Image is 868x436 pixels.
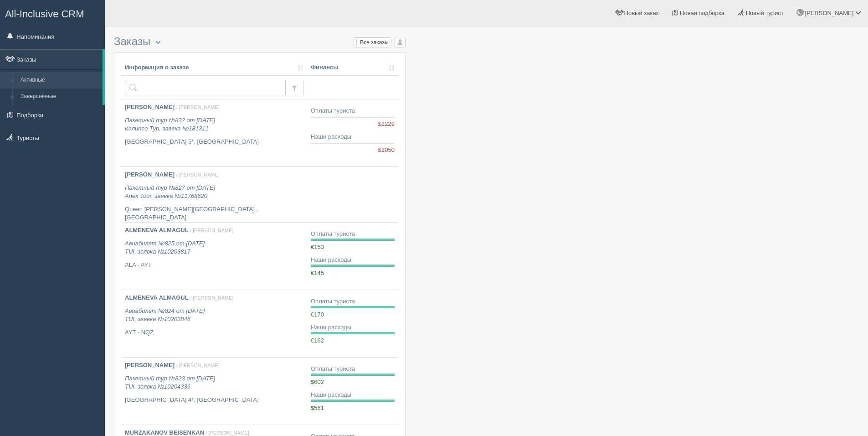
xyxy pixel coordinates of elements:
[311,391,395,400] div: Наши расходы
[121,358,307,425] a: [PERSON_NAME] / [PERSON_NAME] Пакетный тур №823 от [DATE]TUI, заявка №10204336 [GEOGRAPHIC_DATA] ...
[121,290,307,357] a: ALMENEVA ALMAGUL / [PERSON_NAME] Авиабилет №824 от [DATE]TUI, заявка №10203846 AYT - NQZ
[190,228,233,233] span: / [PERSON_NAME]
[378,120,395,129] span: $2229
[125,171,175,178] b: [PERSON_NAME]
[125,307,205,323] i: Авиабилет №824 от [DATE] TUI, заявка №10203846
[125,362,175,369] b: [PERSON_NAME]
[125,184,215,200] i: Пакетный тур №827 от [DATE] Anex Tour, заявка №11768620
[125,294,189,301] b: ALMENEVA ALMAGUL
[624,10,659,16] span: Новый заказ
[125,261,303,270] p: ALA - AYT
[176,363,220,368] span: / [PERSON_NAME]
[311,297,395,306] div: Оплаты туриста
[125,117,215,132] i: Пакетный тур №832 от [DATE] Калипсо Тур, заявка №181311
[680,10,724,16] span: Новая подборка
[125,240,205,255] i: Авиабилет №825 от [DATE] TUI, заявка №10203817
[190,295,233,301] span: / [PERSON_NAME]
[311,311,324,318] span: €170
[378,146,395,155] span: $2050
[311,133,395,141] div: Наши расходы
[176,172,220,177] span: / [PERSON_NAME]
[125,63,303,72] a: Информация о заказе
[125,375,215,390] i: Пакетный тур №823 от [DATE] TUI, заявка №10204336
[16,72,103,88] a: Активные
[311,107,395,115] div: Оплаты туриста
[311,379,324,385] span: $602
[125,396,303,405] p: [GEOGRAPHIC_DATA] 4*, [GEOGRAPHIC_DATA]
[125,328,303,337] p: AYT - NQZ
[121,99,307,166] a: [PERSON_NAME] / [PERSON_NAME] Пакетный тур №832 от [DATE]Калипсо Тур, заявка №181311 [GEOGRAPHIC_...
[0,0,104,26] a: All-Inclusive CRM
[125,80,286,95] input: Поиск по номеру заказа, ФИО или паспорту туриста
[311,230,395,239] div: Оплаты туриста
[311,365,395,374] div: Оплаты туриста
[311,323,395,332] div: Наши расходы
[311,63,395,72] a: Финансы
[176,104,220,110] span: / [PERSON_NAME]
[311,270,324,276] span: €145
[805,10,853,16] span: [PERSON_NAME]
[125,104,175,110] b: [PERSON_NAME]
[125,227,189,234] b: ALMENEVA ALMAGUL
[121,223,307,290] a: ALMENEVA ALMAGUL / [PERSON_NAME] Авиабилет №825 от [DATE]TUI, заявка №10203817 ALA - AYT
[121,167,307,222] a: [PERSON_NAME] / [PERSON_NAME] Пакетный тур №827 от [DATE]Anex Tour, заявка №11768620 Queen [PERSO...
[125,205,303,222] p: Queen [PERSON_NAME][GEOGRAPHIC_DATA] , [GEOGRAPHIC_DATA]
[16,88,103,105] a: Завершённые
[125,138,303,146] p: [GEOGRAPHIC_DATA] 5*, [GEOGRAPHIC_DATA]
[311,244,324,250] span: €153
[311,256,395,265] div: Наши расходы
[125,429,204,436] b: MURZAKANOV BEISENKAN
[311,337,324,344] span: €162
[206,430,249,436] span: / [PERSON_NAME]
[5,8,84,20] span: All-Inclusive CRM
[746,10,784,16] span: Новый турист
[311,405,324,411] span: $561
[114,36,406,48] h3: Заказы
[354,38,391,47] label: Все заказы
